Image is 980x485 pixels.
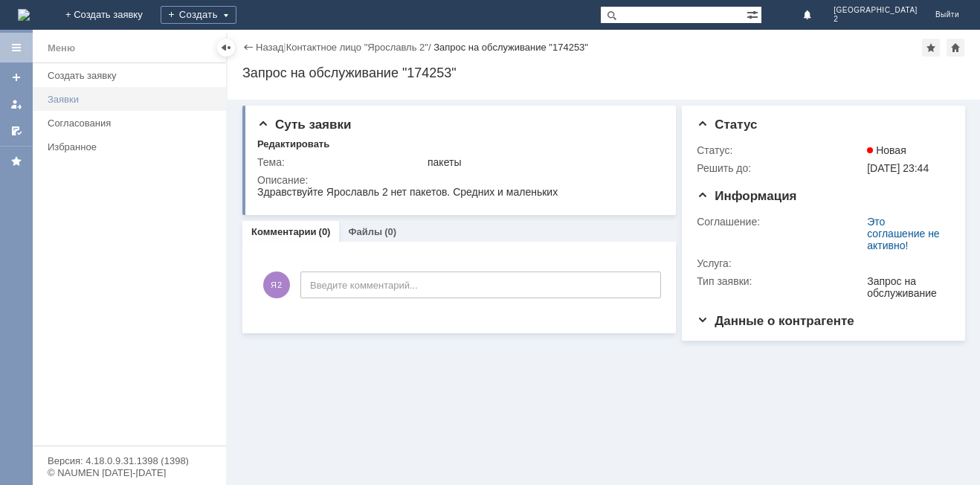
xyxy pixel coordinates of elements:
a: Согласования [42,112,223,135]
span: Суть заявки [257,118,351,132]
a: Файлы [348,226,382,237]
div: Избранное [48,141,201,152]
a: Комментарии [251,226,317,237]
span: Я2 [263,272,290,298]
a: Перейти на домашнюю страницу [18,9,30,21]
span: Статус [697,118,757,132]
div: Запрос на обслуживание "174253" [433,42,588,53]
span: Расширенный поиск [747,7,761,21]
a: Создать заявку [4,65,28,89]
div: Решить до: [697,162,864,174]
span: Новая [867,144,906,156]
div: Запрос на обслуживание "174253" [242,65,965,80]
div: | [283,41,286,52]
div: Скрыть меню [217,39,235,57]
a: Мои согласования [4,119,28,143]
a: Контактное лицо "Ярославль 2" [286,42,428,53]
span: Информация [697,189,796,203]
div: Создать заявку [48,70,217,81]
div: Запрос на обслуживание [867,275,944,299]
div: Тема: [257,156,425,168]
span: 2 [834,15,918,24]
img: logo [18,9,30,21]
a: Назад [256,42,283,53]
a: Мои заявки [4,92,28,116]
div: Меню [48,39,75,57]
a: Это соглашение не активно! [867,216,939,251]
div: Соглашение: [697,216,864,228]
div: Описание: [257,174,660,186]
div: Заявки [48,94,217,105]
div: (0) [319,226,331,237]
div: Версия: 4.18.0.9.31.1398 (1398) [48,456,211,466]
div: Сделать домашней страницей [947,39,964,57]
span: [DATE] 23:44 [867,162,929,174]
div: (0) [384,226,396,237]
div: Создать [161,6,236,24]
span: [GEOGRAPHIC_DATA] [834,6,918,15]
span: Данные о контрагенте [697,314,854,328]
div: Редактировать [257,138,329,150]
a: Заявки [42,88,223,111]
div: Добавить в избранное [922,39,940,57]
div: Услуга: [697,257,864,269]
div: Статус: [697,144,864,156]
a: Создать заявку [42,64,223,87]
div: пакеты [428,156,657,168]
div: Согласования [48,118,217,129]
div: / [286,42,434,53]
div: © NAUMEN [DATE]-[DATE] [48,468,211,478]
div: Тип заявки: [697,275,864,287]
